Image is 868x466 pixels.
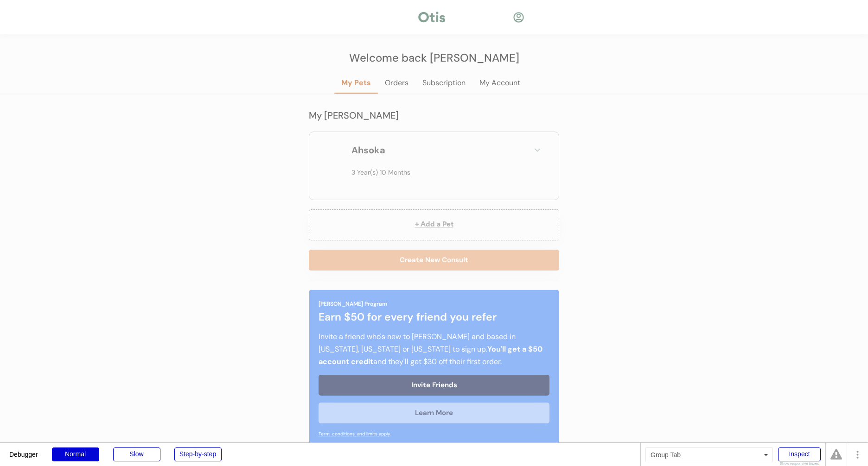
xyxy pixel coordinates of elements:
[778,462,821,466] div: Show responsive boxes
[378,78,415,88] div: Orders
[319,375,549,396] button: Invite Friends
[472,78,527,88] div: My Account
[309,108,559,122] div: My [PERSON_NAME]
[351,169,410,176] p: 3 Year(s) 10 Months
[319,330,549,368] div: Invite a friend who's new to [PERSON_NAME] and based in [US_STATE], [US_STATE] or [US_STATE] to s...
[319,309,549,325] div: Earn $50 for every friend you refer
[344,50,524,66] div: Welcome back [PERSON_NAME]
[645,447,773,462] div: Group Tab
[309,209,559,240] button: + Add a Pet
[319,431,391,437] a: Term, conditions, and limits apply.
[778,447,821,461] div: Inspect
[334,78,378,88] div: My Pets
[319,344,544,366] strong: You'll get a $50 account credit
[319,300,387,308] div: [PERSON_NAME] Program
[415,78,472,88] div: Subscription
[351,143,386,157] div: Ahsoka
[113,447,160,461] div: Slow
[174,447,222,461] div: Step-by-step
[309,250,559,271] button: Create New Consult
[9,443,38,458] div: Debugger
[319,403,549,423] button: Learn More
[52,447,99,461] div: Normal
